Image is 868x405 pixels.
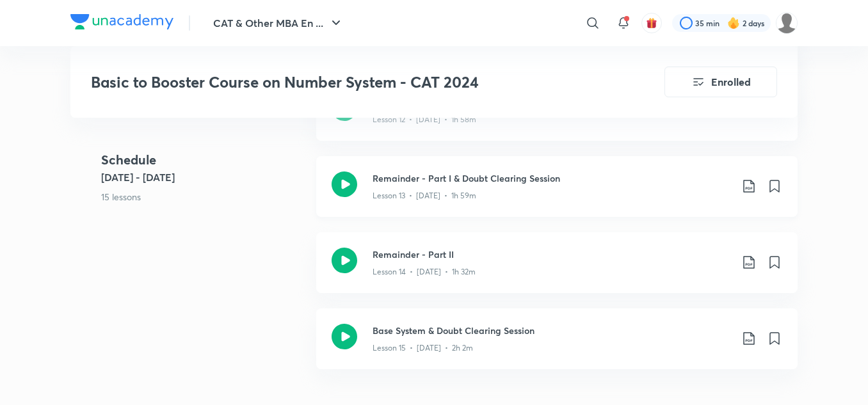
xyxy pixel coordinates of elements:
img: subham agarwal [776,12,798,34]
button: Enrolled [664,67,777,97]
h3: Base System & Doubt Clearing Session [373,324,731,337]
p: Lesson 15 • [DATE] • 2h 2m [373,342,473,354]
p: 15 lessons [101,190,306,203]
img: avatar [646,17,657,29]
button: avatar [641,13,662,33]
button: CAT & Other MBA En ... [205,10,351,36]
a: Company Logo [70,14,173,33]
h4: Schedule [101,150,306,170]
img: streak [727,17,740,29]
p: Lesson 13 • [DATE] • 1h 59m [373,190,476,202]
p: Lesson 14 • [DATE] • 1h 32m [373,266,476,278]
img: Company Logo [70,14,173,29]
h3: Basic to Booster Course on Number System - CAT 2024 [91,73,592,91]
p: Lesson 12 • [DATE] • 1h 58m [373,114,476,125]
a: Base System & Doubt Clearing SessionLesson 15 • [DATE] • 2h 2m [316,308,798,385]
h5: [DATE] - [DATE] [101,170,306,185]
a: Remainder - Part IILesson 14 • [DATE] • 1h 32m [316,232,798,308]
a: Unit Digit of a NumberLesson 12 • [DATE] • 1h 58m [316,80,798,156]
h3: Remainder - Part I & Doubt Clearing Session [373,171,731,185]
h3: Remainder - Part II [373,248,731,261]
a: Remainder - Part I & Doubt Clearing SessionLesson 13 • [DATE] • 1h 59m [316,156,798,232]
